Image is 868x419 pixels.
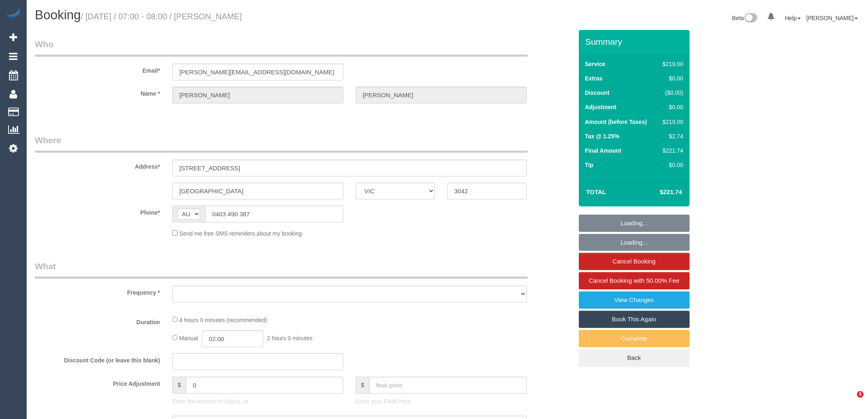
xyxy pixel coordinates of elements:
[29,87,166,98] label: Name *
[172,64,343,80] input: Email*
[585,37,685,46] h3: Summary
[29,286,166,297] label: Frequency *
[81,12,242,21] small: / [DATE] / 07:00 - 08:00 / [PERSON_NAME]
[857,391,863,398] span: 5
[659,74,683,82] div: $0.00
[172,377,186,394] span: $
[785,15,801,21] a: Help
[172,397,343,405] p: Enter the Amount to Adjust, or
[659,161,683,169] div: $0.00
[29,160,166,171] label: Address*
[35,134,528,153] legend: Where
[585,132,619,140] label: Tax @ 1.25%
[35,8,81,22] span: Booking
[579,291,690,309] a: View Changes
[585,89,610,97] label: Discount
[585,74,603,82] label: Extras
[29,315,166,326] label: Duration
[29,353,166,364] label: Discount Code (or leave this blank)
[585,103,617,111] label: Adjustment
[356,397,527,405] p: Enter your Final Price
[579,272,690,289] a: Cancel Booking with 50.00% Fee
[267,335,313,341] span: 2 hours 0 minutes
[172,183,343,199] input: Suburb*
[205,206,343,222] input: Phone*
[172,87,343,103] input: First Name*
[635,189,682,196] h4: $221.74
[29,64,166,75] label: Email*
[659,60,683,68] div: $219.00
[732,15,758,21] a: Beta
[35,38,528,57] legend: Who
[659,147,683,155] div: $221.74
[35,260,528,279] legend: What
[659,132,683,140] div: $2.74
[585,147,621,155] label: Final Amount
[179,317,267,323] span: 4 hours 0 minutes (recommended)
[447,183,526,199] input: Post Code*
[589,277,679,284] span: Cancel Booking with 50.00% Fee
[585,118,647,126] label: Amount (before Taxes)
[579,349,690,366] a: Back
[369,377,527,394] input: final price
[585,161,594,169] label: Tip
[5,8,21,20] img: Automaid Logo
[586,188,606,195] strong: Total
[579,253,690,270] a: Cancel Booking
[840,391,860,411] iframe: Intercom live chat
[744,13,757,24] img: New interface
[356,87,527,103] input: Last Name*
[579,311,690,328] a: Book This Again
[659,118,683,126] div: $219.00
[356,377,369,394] span: $
[29,206,166,217] label: Phone*
[179,230,302,237] span: Send me free SMS reminders about my booking
[29,377,166,388] label: Price Adjustment
[659,89,683,97] div: ($0.00)
[585,60,605,68] label: Service
[659,103,683,111] div: $0.00
[806,15,858,21] a: [PERSON_NAME]
[179,335,198,341] span: Manual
